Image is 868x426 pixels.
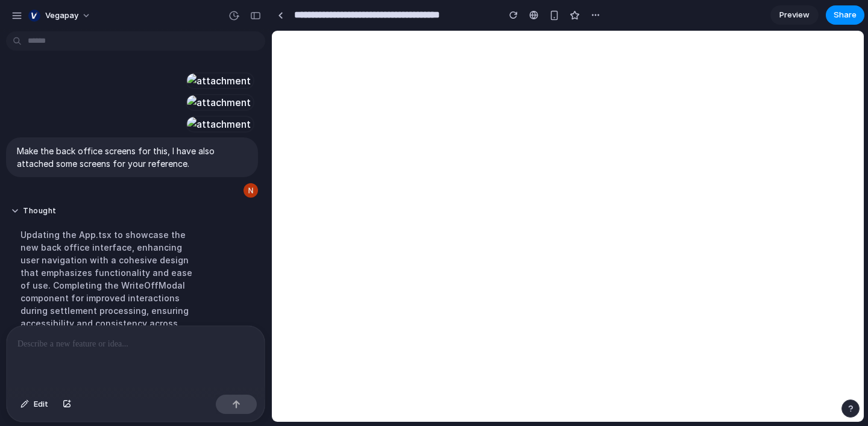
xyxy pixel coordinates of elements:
span: Vegapay [45,10,78,22]
p: Make the back office screens for this, I have also attached some screens for your reference. [17,145,247,170]
div: Updating the App.tsx to showcase the new back office interface, enhancing user navigation with a ... [11,221,212,425]
span: Share [834,9,857,21]
span: Preview [779,9,810,21]
span: Edit [34,398,48,410]
button: Vegapay [24,6,97,25]
button: Edit [14,395,54,414]
button: Share [826,5,864,25]
a: Preview [770,5,819,25]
